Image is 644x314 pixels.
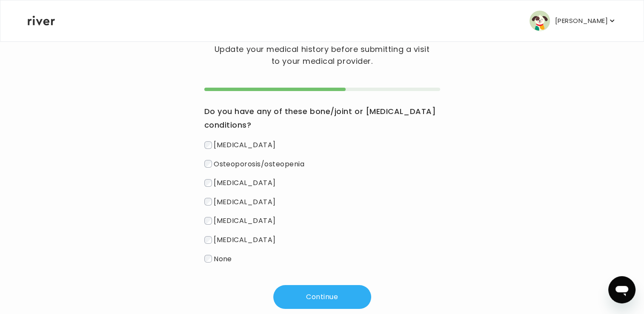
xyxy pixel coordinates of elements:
input: [MEDICAL_DATA] [204,198,212,206]
span: None [214,254,232,263]
input: None [204,255,212,263]
img: user avatar [530,11,550,31]
button: Continue [273,285,371,309]
input: [MEDICAL_DATA] [204,141,212,149]
p: Update your medical history before submitting a visit to your medical provider. [210,43,433,67]
button: user avatar[PERSON_NAME] [530,11,616,31]
span: [MEDICAL_DATA] [214,140,276,150]
input: [MEDICAL_DATA] [204,217,212,225]
input: [MEDICAL_DATA] [204,179,212,187]
span: [MEDICAL_DATA] [214,178,276,188]
input: [MEDICAL_DATA] [204,236,212,244]
span: [MEDICAL_DATA] [214,235,276,245]
input: Osteoporosis/osteopenia [204,160,212,168]
h3: Do you have any of these bone/joint or [MEDICAL_DATA] conditions? [204,105,440,132]
iframe: Button to launch messaging window [608,276,635,303]
p: [PERSON_NAME] [555,15,608,27]
span: [MEDICAL_DATA] [214,197,276,206]
span: [MEDICAL_DATA] [214,216,276,226]
span: Osteoporosis/osteopenia [214,159,304,168]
